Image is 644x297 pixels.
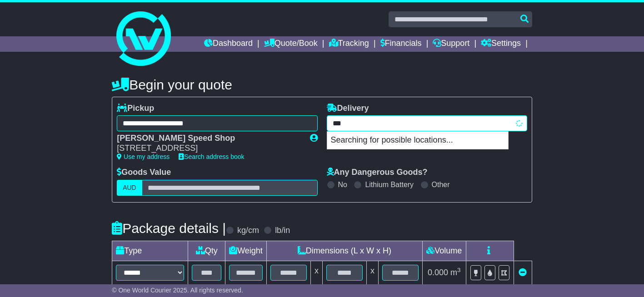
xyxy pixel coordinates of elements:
label: Pickup [117,104,154,114]
typeahead: Please provide city [327,115,527,131]
td: x [366,261,378,284]
label: No [338,180,347,189]
label: Any Dangerous Goods? [327,168,428,178]
a: Dashboard [204,36,253,52]
span: m [450,268,461,277]
div: [PERSON_NAME] Speed Shop [117,134,300,144]
label: kg/cm [237,226,259,236]
td: Weight [225,241,267,261]
h4: Package details | [112,221,226,236]
h4: Begin your quote [112,77,532,92]
label: Delivery [327,104,369,114]
label: AUD [117,180,142,196]
label: lb/in [275,226,290,236]
a: Use my address [117,153,170,160]
a: Settings [481,36,521,52]
div: [STREET_ADDRESS] [117,144,300,153]
span: © One World Courier 2025. All rights reserved. [112,287,243,294]
a: Quote/Book [264,36,318,52]
td: Volume [422,241,466,261]
label: Lithium Battery [365,180,414,189]
label: Goods Value [117,168,171,178]
td: Type [112,241,188,261]
label: Other [432,180,450,189]
span: 0.000 [428,268,448,277]
a: Support [433,36,469,52]
sup: 3 [457,267,461,273]
a: Financials [380,36,422,52]
td: x [310,261,322,284]
a: Search address book [179,153,244,160]
a: Tracking [329,36,369,52]
td: Qty [188,241,225,261]
p: Searching for possible locations... [327,132,508,149]
a: Remove this item [519,268,527,277]
td: Dimensions (L x W x H) [266,241,422,261]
